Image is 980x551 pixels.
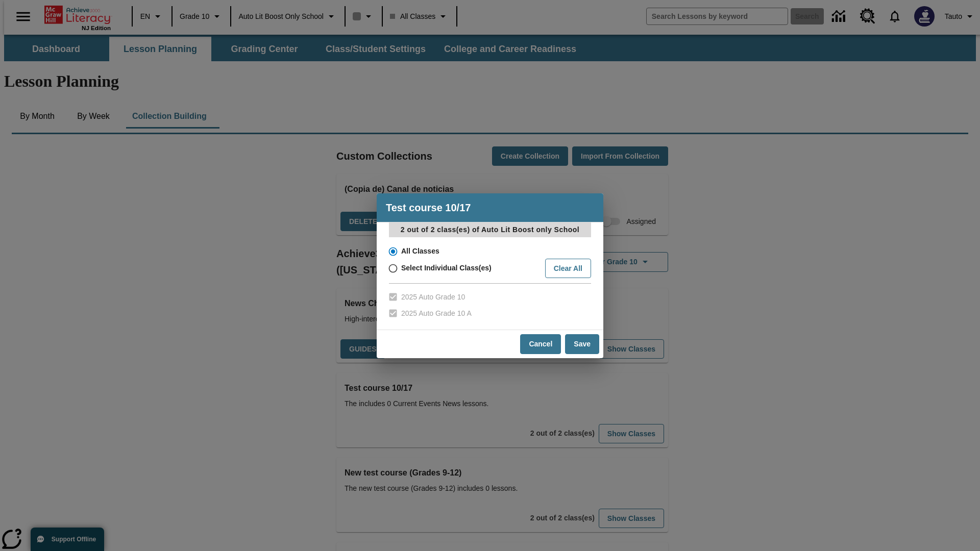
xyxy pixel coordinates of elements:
span: Select Individual Class(es) [401,263,492,273]
button: Save [565,334,599,354]
span: 2025 Auto Grade 10 A [401,308,472,319]
span: All Classes [401,246,439,257]
span: 2025 Auto Grade 10 [401,292,465,303]
button: Cancel [520,334,561,354]
p: 2 out of 2 class(es) of Auto Lit Boost only School [389,222,591,237]
button: Clear All [545,259,591,279]
h4: Test course 10/17 [377,193,603,222]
